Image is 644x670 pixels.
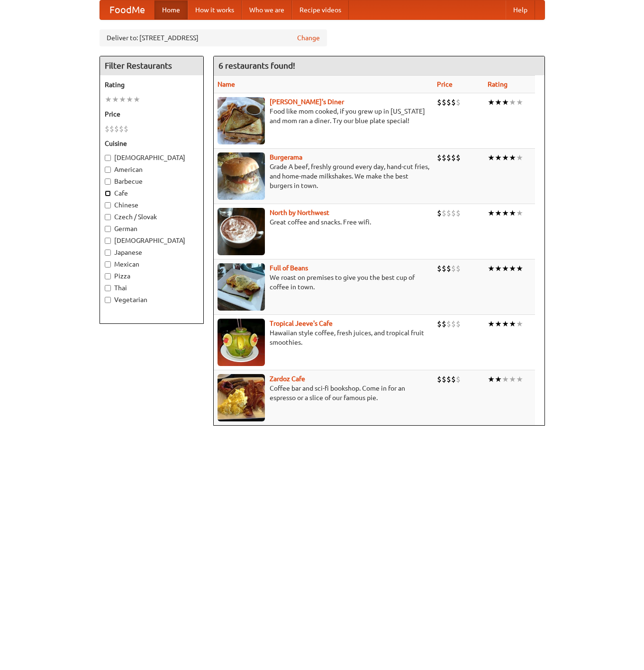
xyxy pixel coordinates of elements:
[437,208,442,218] li: $
[446,319,451,329] li: $
[105,177,199,186] label: Barbecue
[105,155,111,161] input: [DEMOGRAPHIC_DATA]
[516,152,523,163] li: ★
[442,152,446,163] li: $
[218,273,429,292] p: We roast on premises to give you the best cup of coffee in town.
[105,167,111,173] input: American
[100,0,154,19] a: FoodMe
[488,80,508,88] a: Rating
[105,179,111,185] input: Barbecue
[218,80,235,88] a: Name
[456,319,461,329] li: $
[456,97,461,107] li: $
[218,152,265,200] img: burgerama.jpg
[509,263,516,274] li: ★
[114,124,119,134] li: $
[270,153,302,161] a: Burgerama
[451,208,456,218] li: $
[100,56,203,75] h4: Filter Restaurants
[105,250,111,256] input: Japanese
[270,98,344,106] a: [PERSON_NAME]'s Diner
[126,94,133,105] li: ★
[516,319,523,329] li: ★
[451,319,456,329] li: $
[488,263,495,274] li: ★
[442,97,446,107] li: $
[502,263,509,274] li: ★
[105,139,199,148] h5: Cuisine
[270,264,308,272] a: Full of Beans
[218,208,265,255] img: north.jpg
[105,259,199,269] label: Mexican
[451,263,456,274] li: $
[133,94,140,105] li: ★
[105,188,199,198] label: Cafe
[270,375,305,383] a: Zardoz Cafe
[506,0,535,19] a: Help
[105,200,199,210] label: Chinese
[105,236,199,245] label: [DEMOGRAPHIC_DATA]
[456,374,461,384] li: $
[495,319,502,329] li: ★
[218,319,265,366] img: jeeves.jpg
[218,162,429,190] p: Grade A beef, freshly ground every day, hand-cut fries, and home-made milkshakes. We make the bes...
[105,153,199,162] label: [DEMOGRAPHIC_DATA]
[456,152,461,163] li: $
[218,107,429,125] p: Food like mom cooked, if you grew up in [US_STATE] and mom ran a diner. Try our blue plate special!
[218,328,429,347] p: Hawaiian style coffee, fresh juices, and tropical fruit smoothies.
[442,374,446,384] li: $
[105,248,199,257] label: Japanese
[270,320,333,327] a: Tropical Jeeve's Cafe
[502,152,509,163] li: ★
[516,97,523,107] li: ★
[446,97,451,107] li: $
[509,319,516,329] li: ★
[488,208,495,218] li: ★
[105,283,199,293] label: Thai
[105,202,111,208] input: Chinese
[456,208,461,218] li: $
[437,319,442,329] li: $
[516,374,523,384] li: ★
[292,0,349,19] a: Recipe videos
[446,152,451,163] li: $
[437,374,442,384] li: $
[488,97,495,107] li: ★
[105,94,112,105] li: ★
[442,319,446,329] li: $
[502,97,509,107] li: ★
[270,209,329,216] a: North by Northwest
[297,33,320,43] a: Change
[509,152,516,163] li: ★
[442,208,446,218] li: $
[105,124,109,134] li: $
[119,94,126,105] li: ★
[105,165,199,174] label: American
[218,263,265,311] img: beans.jpg
[242,0,292,19] a: Who we are
[509,208,516,218] li: ★
[495,208,502,218] li: ★
[446,263,451,274] li: $
[105,226,111,232] input: German
[105,109,199,119] h5: Price
[451,374,456,384] li: $
[119,124,124,134] li: $
[218,374,265,421] img: zardoz.jpg
[105,271,199,281] label: Pizza
[105,285,111,291] input: Thai
[109,124,114,134] li: $
[488,152,495,163] li: ★
[105,261,111,268] input: Mexican
[509,374,516,384] li: ★
[105,214,111,220] input: Czech / Slovak
[437,80,453,88] a: Price
[105,80,199,89] h5: Rating
[446,374,451,384] li: $
[188,0,242,19] a: How it works
[516,263,523,274] li: ★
